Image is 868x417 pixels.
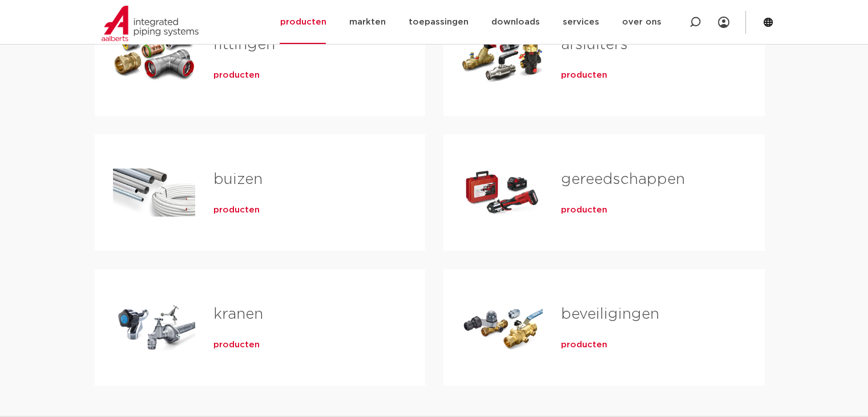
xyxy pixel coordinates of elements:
a: producten [561,339,607,351]
a: producten [213,339,260,351]
a: beveiligingen [561,307,659,322]
a: gereedschappen [561,172,685,187]
a: producten [561,70,607,81]
a: producten [213,205,260,216]
a: kranen [213,307,263,322]
a: buizen [213,172,263,187]
a: producten [561,205,607,216]
a: producten [213,70,260,81]
a: fittingen [213,37,275,52]
a: afsluiters [561,37,628,52]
